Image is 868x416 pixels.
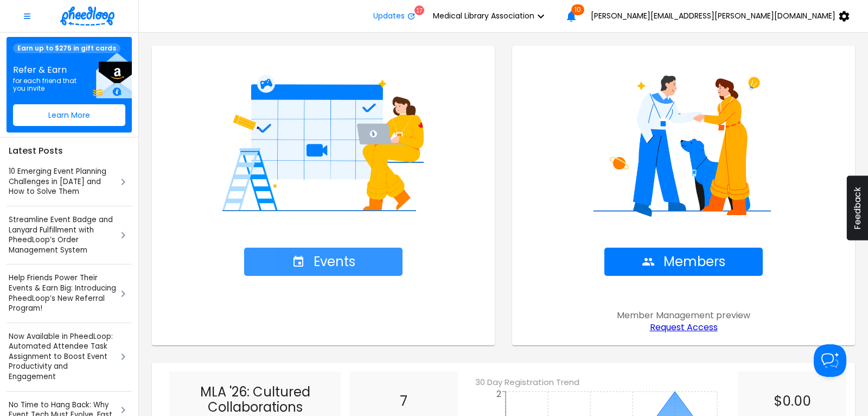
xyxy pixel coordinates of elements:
img: Referral [91,53,132,98]
span: Medical Library Association [433,11,534,20]
button: Events [244,248,403,276]
span: Refer & Earn [13,65,78,75]
button: Updates17 [365,5,424,27]
h2: 7 [358,393,449,409]
span: Earn up to $275 in gift cards [13,43,120,53]
a: Request Access [650,323,718,332]
button: Members [604,248,763,276]
iframe: Help Scout Beacon - Open [814,344,846,377]
span: Members [642,254,725,269]
span: Updates [373,11,405,20]
tspan: 2 [496,388,501,400]
span: for each friend that you invite [13,77,78,92]
img: logo [60,7,114,26]
img: Home Events [165,59,482,222]
span: Feedback [852,187,863,230]
span: 10 [571,4,584,15]
span: [PERSON_NAME][EMAIL_ADDRESS][PERSON_NAME][DOMAIN_NAME] [591,11,835,20]
h4: Latest Posts [7,144,132,158]
a: Help Friends Power Their Events & Earn Big: Introducing PheedLoop’s New Referral Program! [9,273,117,313]
h3: MLA '26: Cultured Collaborations [178,385,332,415]
img: Home Members [525,59,842,222]
a: Now Available in PheedLoop: Automated Attendee Task Assignment to Boost Event Productivity and En... [9,332,117,382]
span: Learn More [48,111,90,119]
span: Member Management preview [617,311,750,320]
button: [PERSON_NAME][EMAIL_ADDRESS][PERSON_NAME][DOMAIN_NAME] [582,5,864,27]
div: 17 [414,5,424,15]
h2: $0.00 [746,393,838,409]
button: 10 [560,5,582,27]
a: 10 Emerging Event Planning Challenges in [DATE] and How to Solve Them [9,167,117,197]
button: Medical Library Association [424,5,560,27]
h6: 30 Day Registration Trend [475,376,746,389]
span: Events [292,254,355,269]
button: Learn More [13,104,125,126]
a: Streamline Event Badge and Lanyard Fulfillment with PheedLoop’s Order Management System [9,215,117,255]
